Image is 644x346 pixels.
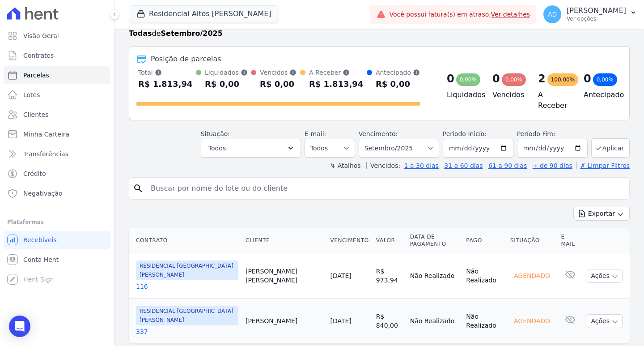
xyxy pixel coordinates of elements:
div: 0,00% [593,73,617,86]
div: Plataformas [7,217,107,227]
th: Pago [462,228,507,253]
h4: Vencidos [492,90,524,100]
div: Posição de parcelas [151,54,221,64]
span: Transferências [23,150,68,158]
span: RESIDENCIAL [GEOGRAPHIC_DATA][PERSON_NAME] [136,306,238,325]
button: Exportar [573,207,630,221]
div: R$ 1.813,94 [138,77,192,91]
h4: Liquidados [447,90,478,100]
td: Não Realizado [462,299,507,344]
div: R$ 0,00 [260,77,297,91]
button: Ações [587,314,623,328]
td: R$ 840,00 [373,299,407,344]
label: ↯ Atalhos [330,162,360,169]
a: + de 90 dias [533,162,572,169]
th: Vencimento [326,228,372,253]
h4: Antecipado [584,90,615,100]
a: Lotes [4,86,110,104]
div: Open Intercom Messenger [9,316,30,337]
div: Liquidados [205,68,248,77]
div: Antecipado [376,68,420,77]
span: Clientes [23,110,48,119]
td: R$ 973,94 [373,253,407,299]
a: Visão Geral [4,27,110,45]
th: Valor [373,228,407,253]
div: R$ 0,00 [376,77,420,91]
a: Ver detalhes [491,11,530,18]
span: Conta Hent [23,255,59,264]
div: Vencidos [260,68,297,77]
button: Todos [201,139,301,158]
div: Total [138,68,192,77]
a: Minha Carteira [4,125,110,143]
button: Residencial Altos [PERSON_NAME] [129,5,279,22]
th: Data de Pagamento [407,228,463,253]
div: 0 [492,72,500,86]
button: AD [PERSON_NAME] Ver opções [536,2,644,27]
div: A Receber [309,68,363,77]
div: 2 [538,72,546,86]
th: Contrato [129,228,242,253]
a: Negativação [4,184,110,202]
label: E-mail: [305,130,326,137]
h4: A Receber [538,90,569,111]
span: Minha Carteira [23,130,69,139]
div: 0,00% [502,73,526,86]
a: Recebíveis [4,231,110,249]
div: R$ 0,00 [205,77,248,91]
div: 0 [584,72,591,86]
td: Não Realizado [407,299,463,344]
a: ✗ Limpar Filtros [576,162,630,169]
div: 0,00% [456,73,480,86]
i: search [133,183,144,194]
div: 100,00% [547,73,578,86]
div: Agendado [510,269,554,282]
td: Não Realizado [462,253,507,299]
div: Agendado [510,315,554,327]
span: Contratos [23,51,54,60]
span: RESIDENCIAL [GEOGRAPHIC_DATA][PERSON_NAME] [136,261,238,280]
a: Contratos [4,47,110,64]
a: 31 a 60 dias [444,162,483,169]
strong: Setembro/2025 [161,29,223,38]
button: Ações [587,269,623,283]
p: de [129,28,223,39]
a: Parcelas [4,66,110,84]
a: Crédito [4,165,110,183]
a: 116 [136,282,238,291]
a: Transferências [4,145,110,163]
span: Negativação [23,189,63,198]
label: Situação: [201,130,230,137]
td: [PERSON_NAME] [PERSON_NAME] [242,253,327,299]
a: [DATE] [330,272,351,279]
p: [PERSON_NAME] [567,6,626,15]
a: Clientes [4,106,110,124]
label: Período Fim: [517,129,588,139]
span: Você possui fatura(s) em atraso. [389,10,530,19]
label: Período Inicío: [443,130,487,137]
th: Situação [507,228,557,253]
th: Cliente [242,228,327,253]
a: Conta Hent [4,251,110,269]
input: Buscar por nome do lote ou do cliente [145,179,626,197]
a: 337 [136,327,238,336]
td: Não Realizado [407,253,463,299]
a: [DATE] [330,317,351,325]
td: [PERSON_NAME] [242,299,327,344]
p: Ver opções [567,15,626,22]
span: Recebíveis [23,235,57,244]
button: Aplicar [591,138,630,158]
span: Lotes [23,90,40,99]
a: 61 a 90 dias [488,162,527,169]
span: Todos [208,143,226,154]
a: 1 a 30 dias [404,162,439,169]
span: Crédito [23,169,46,178]
span: Parcelas [23,71,49,80]
strong: Todas [129,29,152,38]
div: 0 [447,72,454,86]
span: Visão Geral [23,31,59,40]
div: R$ 1.813,94 [309,77,363,91]
label: Vencimento: [359,130,398,137]
label: Vencidos: [366,162,400,169]
span: AD [548,11,557,17]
